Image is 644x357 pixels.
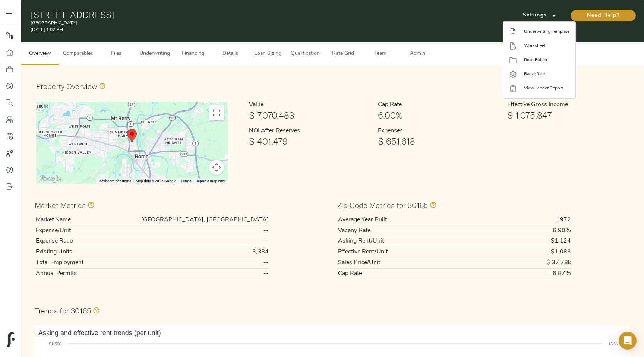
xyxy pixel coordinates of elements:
div: Open Intercom Messenger [619,332,637,350]
span: Root Folder [524,57,569,63]
span: Underwriting Template [524,28,569,35]
span: Backoffice [524,71,569,78]
span: Worksheet [524,42,569,49]
span: View Lender Report [524,85,569,92]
